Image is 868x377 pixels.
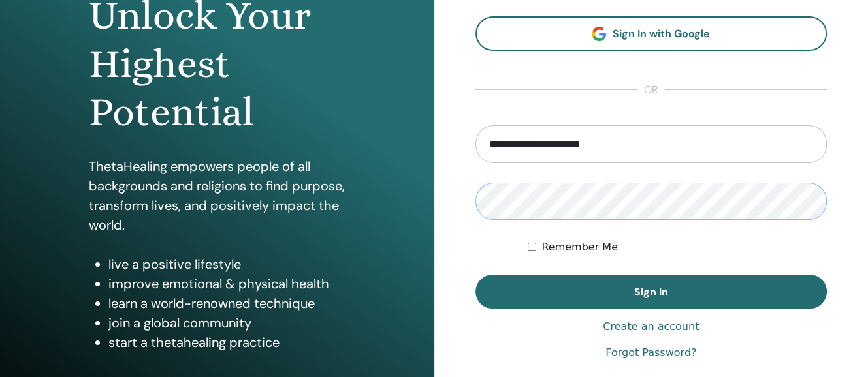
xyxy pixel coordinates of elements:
[108,254,346,274] li: live a positive lifestyle
[475,16,828,51] a: Sign In with Google
[541,239,618,255] label: Remember Me
[108,333,346,352] li: start a thetahealing practice
[605,345,696,361] a: Forgot Password?
[603,319,699,335] a: Create an account
[108,274,346,294] li: improve emotional & physical health
[637,82,665,98] span: or
[108,313,346,333] li: join a global community
[528,239,827,255] div: Keep me authenticated indefinitely or until I manually logout
[634,285,668,299] span: Sign In
[108,294,346,313] li: learn a world-renowned technique
[613,27,710,40] span: Sign In with Google
[475,275,828,309] button: Sign In
[89,157,346,235] p: ThetaHealing empowers people of all backgrounds and religions to find purpose, transform lives, a...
